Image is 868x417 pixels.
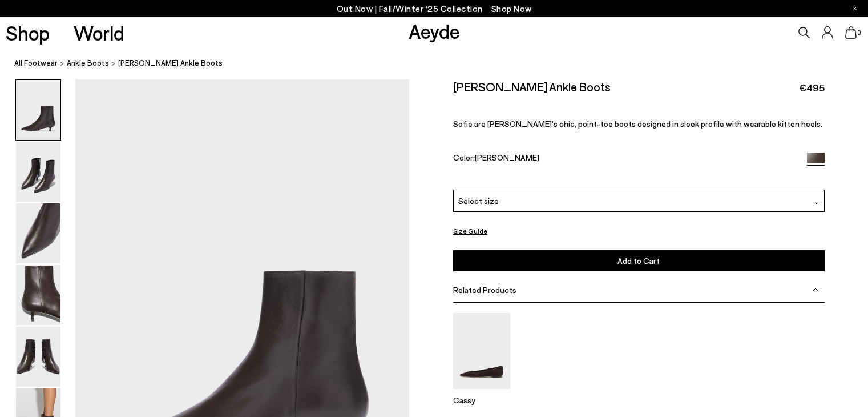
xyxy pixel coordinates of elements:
div: Color: [453,153,795,166]
span: ankle boots [67,58,109,67]
p: Sofie are [PERSON_NAME]'s chic, point-toe boots designed in sleek profile with wearable kitten he... [453,119,825,129]
span: Select size [458,195,499,207]
span: Related Products [453,285,516,295]
img: svg%3E [813,287,818,292]
a: ankle boots [67,57,109,69]
button: Size Guide [453,224,487,238]
a: All Footwear [14,57,58,69]
span: [PERSON_NAME] [475,153,539,162]
img: svg%3E [814,200,819,206]
p: Out Now | Fall/Winter ‘25 Collection [337,2,532,16]
img: Cassy Pointed-Toe Suede Flats [453,313,510,389]
img: Sofie Leather Ankle Boots - Image 5 [16,327,60,387]
span: Navigate to /collections/new-in [491,3,532,14]
img: Sofie Leather Ankle Boots - Image 2 [16,142,60,202]
a: World [74,23,124,43]
img: Sofie Leather Ankle Boots - Image 1 [16,80,60,140]
a: Aeyde [409,19,460,43]
a: Shop [6,23,50,43]
button: Add to Cart [453,250,825,271]
span: 0 [857,30,862,36]
p: Cassy [453,395,510,405]
h2: [PERSON_NAME] Ankle Boots [453,79,611,94]
nav: breadcrumb [14,48,868,79]
span: Add to Cart [617,256,660,266]
a: Cassy Pointed-Toe Suede Flats Cassy [453,381,510,405]
span: [PERSON_NAME] Ankle Boots [118,57,223,69]
a: 0 [845,26,857,39]
img: Sofie Leather Ankle Boots - Image 3 [16,203,60,263]
img: Sofie Leather Ankle Boots - Image 4 [16,265,60,325]
span: €495 [799,81,825,95]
